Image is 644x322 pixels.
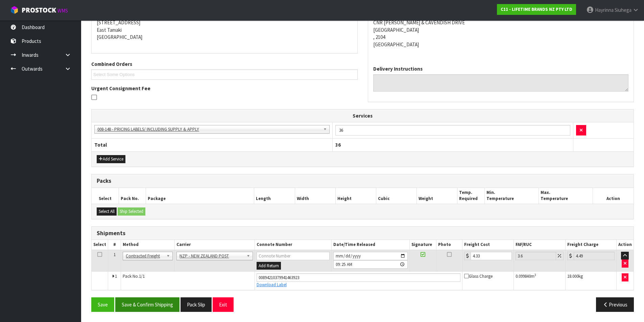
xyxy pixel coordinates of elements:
[567,273,578,279] span: 18.000
[97,178,628,184] h3: Packs
[574,252,615,260] input: Freight Charge
[514,240,565,250] th: FAF/RUC
[501,6,572,12] strong: C11 - LIFETIME BRANDS NZ PTY LTD
[373,65,423,72] label: Delivery Instructions
[114,252,116,257] span: 1
[97,125,320,133] span: 008-148 - PRICING LABELS/ INCLUDING SUPPLY & APPLY
[97,207,117,216] button: Select All
[92,240,108,250] th: Select
[92,139,332,151] th: Total
[516,252,556,260] input: Freight Adjustment
[373,12,629,48] address: CNR [PERSON_NAME] & CAVENDISH DRIVE [GEOGRAPHIC_DATA] , 2104 [GEOGRAPHIC_DATA]
[10,6,19,14] img: cube-alt.png
[565,240,616,250] th: Freight Charge
[118,207,145,216] button: Ship Selected
[335,188,376,204] th: Height
[213,297,234,312] button: Exit
[595,7,614,13] span: Hayrinna
[331,240,409,250] th: Date/Time Released
[108,240,121,250] th: #
[22,6,56,15] span: ProStock
[376,188,417,204] th: Cubic
[616,240,634,250] th: Action
[457,188,484,204] th: Temp. Required
[92,188,119,204] th: Select
[97,155,125,163] button: Add Service
[257,273,461,282] input: Connote Number
[57,7,68,14] small: WMS
[175,240,255,250] th: Carrier
[462,240,514,250] th: Freight Cost
[180,252,243,260] span: NZP - NEW ZEALAND POST
[497,4,576,15] a: C11 - LIFETIME BRANDS NZ PTY LTD
[139,273,145,279] span: 1/1
[97,230,628,237] h3: Shipments
[255,240,331,250] th: Connote Number
[615,7,631,13] span: Siuhega
[596,297,634,312] button: Previous
[146,188,254,204] th: Package
[257,282,287,288] a: Download Label
[92,109,634,122] th: Services
[436,240,462,250] th: Photo
[126,252,164,260] span: Contracted Freight
[121,272,255,290] td: Pack No.
[257,252,330,260] input: Connote Number
[91,60,132,68] label: Combined Orders
[91,85,150,92] label: Urgent Consignment Fee
[97,12,352,41] address: [STREET_ADDRESS] East Tamaki [GEOGRAPHIC_DATA]
[534,273,536,277] sup: 3
[565,272,616,290] td: kg
[295,188,335,204] th: Width
[514,272,565,290] td: m
[257,262,281,270] button: Add Return
[409,240,436,250] th: Signature
[254,188,295,204] th: Length
[593,188,634,204] th: Action
[119,188,146,204] th: Pack No.
[471,252,511,260] input: Freight Cost
[464,273,493,279] span: Glass Charge
[121,240,175,250] th: Method
[484,188,539,204] th: Min. Temperature
[417,188,457,204] th: Weight
[181,297,212,312] button: Pack Slip
[516,273,531,279] span: 0.099840
[115,273,117,279] span: 1
[539,188,593,204] th: Max. Temperature
[115,297,180,312] button: Save & Confirm Shipping
[91,297,114,312] button: Save
[335,142,341,148] span: 36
